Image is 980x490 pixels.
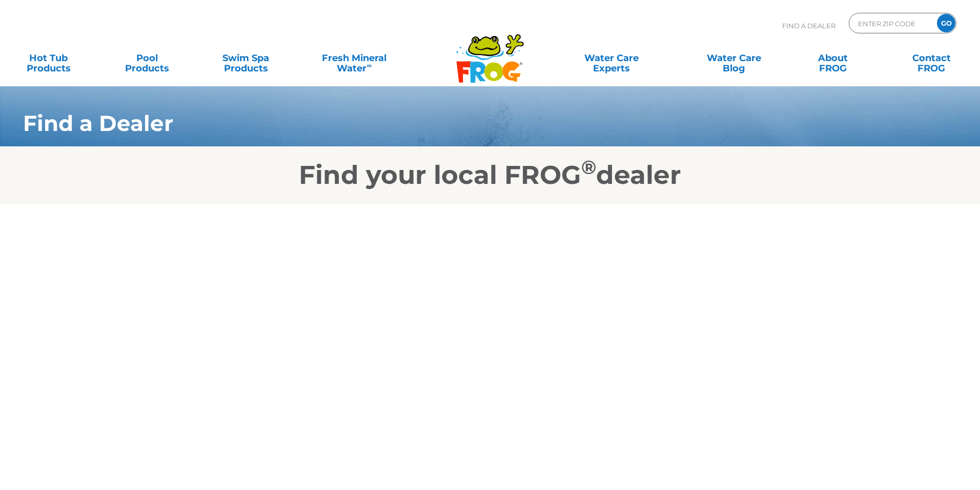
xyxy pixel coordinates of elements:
[893,48,970,68] a: ContactFROG
[794,48,871,68] a: AboutFROG
[8,160,972,191] h2: Find your local FROG dealer
[10,48,87,68] a: Hot TubProducts
[782,13,835,39] p: Find A Dealer
[581,156,596,179] sup: ®
[208,48,284,68] a: Swim SpaProducts
[696,48,772,68] a: Water CareBlog
[23,111,876,136] h1: Find a Dealer
[549,48,673,68] a: Water CareExperts
[937,14,955,32] input: GO
[109,48,186,68] a: PoolProducts
[366,61,372,69] sup: ∞
[451,21,529,83] img: Frog Products Logo
[307,48,402,68] a: Fresh MineralWater∞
